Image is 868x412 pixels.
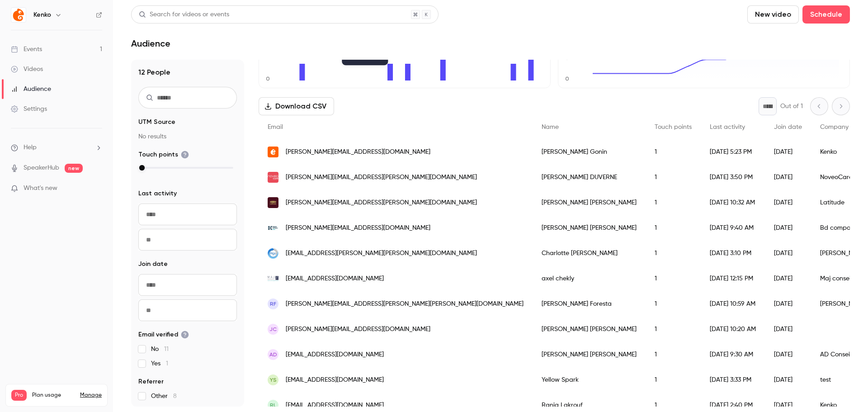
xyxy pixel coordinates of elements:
[286,299,524,309] span: [PERSON_NAME][EMAIL_ADDRESS][PERSON_NAME][PERSON_NAME][DOMAIN_NAME]
[164,346,169,352] span: 11
[542,124,559,130] span: Name
[646,215,701,241] div: 1
[286,350,384,360] span: [EMAIL_ADDRESS][DOMAIN_NAME]
[533,342,646,367] div: [PERSON_NAME] [PERSON_NAME]
[24,163,59,173] a: SpeakerHub
[138,377,164,386] span: Referrer
[268,124,283,130] span: Email
[701,241,765,266] div: [DATE] 3:10 PM
[646,266,701,291] div: 1
[269,350,277,359] span: AD
[286,223,430,233] span: [PERSON_NAME][EMAIL_ADDRESS][DOMAIN_NAME]
[765,317,811,342] div: [DATE]
[24,184,57,193] span: What's new
[765,266,811,291] div: [DATE]
[701,215,765,241] div: [DATE] 9:40 AM
[11,65,43,74] div: Videos
[138,274,237,296] input: From
[765,367,811,393] div: [DATE]
[646,139,701,165] div: 1
[286,249,477,258] span: [EMAIL_ADDRESS][PERSON_NAME][PERSON_NAME][DOMAIN_NAME]
[747,5,799,24] button: New video
[259,97,334,115] button: Download CSV
[131,38,170,49] h1: Audience
[646,241,701,266] div: 1
[270,376,277,384] span: YS
[91,185,102,193] iframe: Noticeable Trigger
[765,342,811,367] div: [DATE]
[138,229,237,251] input: To
[710,124,745,130] span: Last activity
[533,367,646,393] div: Yellow Spark
[11,8,26,22] img: Kenko
[266,76,270,82] text: 0
[646,190,701,215] div: 1
[646,342,701,367] div: 1
[286,147,430,157] span: [PERSON_NAME][EMAIL_ADDRESS][DOMAIN_NAME]
[533,241,646,266] div: Charlotte [PERSON_NAME]
[533,291,646,317] div: [PERSON_NAME] Foresta
[268,197,278,208] img: latitude.eu
[765,139,811,165] div: [DATE]
[765,215,811,241] div: [DATE]
[701,266,765,291] div: [DATE] 12:15 PM
[565,76,569,82] text: 0
[655,124,692,130] span: Touch points
[701,139,765,165] div: [DATE] 5:23 PM
[139,165,145,170] div: max
[646,317,701,342] div: 1
[286,375,384,385] span: [EMAIL_ADDRESS][DOMAIN_NAME]
[533,165,646,190] div: [PERSON_NAME] DUVERNE
[780,102,803,111] p: Out of 1
[533,215,646,241] div: [PERSON_NAME] [PERSON_NAME]
[701,317,765,342] div: [DATE] 10:20 AM
[138,204,237,225] input: From
[269,325,277,333] span: JC
[701,190,765,215] div: [DATE] 10:32 AM
[268,223,278,233] img: live.fr
[139,10,229,19] div: Search for videos or events
[765,165,811,190] div: [DATE]
[11,45,42,54] div: Events
[268,248,278,259] img: aiga.fr
[286,198,477,208] span: [PERSON_NAME][EMAIL_ADDRESS][PERSON_NAME][DOMAIN_NAME]
[270,300,276,308] span: RF
[533,139,646,165] div: [PERSON_NAME] Gonin
[32,392,75,399] span: Plan usage
[533,190,646,215] div: [PERSON_NAME] [PERSON_NAME]
[268,172,278,183] img: noveocare.com
[270,401,276,409] span: RL
[33,10,51,19] h6: Kenko
[268,273,278,284] img: majconseil.fr
[701,342,765,367] div: [DATE] 9:30 AM
[138,299,237,321] input: To
[24,143,37,152] span: Help
[151,345,169,354] span: No
[138,150,189,159] span: Touch points
[151,392,177,401] span: Other
[286,325,430,334] span: [PERSON_NAME][EMAIL_ADDRESS][DOMAIN_NAME]
[166,360,168,367] span: 1
[173,393,177,399] span: 8
[701,165,765,190] div: [DATE] 3:50 PM
[765,241,811,266] div: [DATE]
[646,367,701,393] div: 1
[138,67,237,78] h1: 12 People
[765,291,811,317] div: [DATE]
[286,274,384,284] span: [EMAIL_ADDRESS][DOMAIN_NAME]
[11,85,51,94] div: Audience
[701,367,765,393] div: [DATE] 3:33 PM
[151,359,168,368] span: Yes
[286,401,384,410] span: [EMAIL_ADDRESS][DOMAIN_NAME]
[11,104,47,114] div: Settings
[80,392,102,399] a: Manage
[138,330,189,339] span: Email verified
[533,317,646,342] div: [PERSON_NAME] [PERSON_NAME]
[65,164,83,173] span: new
[820,124,867,130] span: Company name
[11,143,102,152] li: help-dropdown-opener
[646,291,701,317] div: 1
[138,118,175,127] span: UTM Source
[11,390,27,401] span: Pro
[268,147,278,157] img: kenko.fr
